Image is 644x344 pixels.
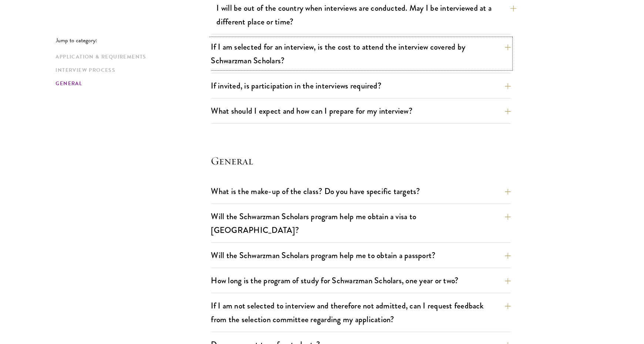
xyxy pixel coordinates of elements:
p: Jump to category: [56,37,211,44]
button: If I am selected for an interview, is the cost to attend the interview covered by Schwarzman Scho... [211,39,511,69]
button: If invited, is participation in the interviews required? [211,77,511,94]
a: Application & Requirements [56,53,207,61]
a: General [56,80,207,87]
button: If I am not selected to interview and therefore not admitted, can I request feedback from the sel... [211,297,511,328]
button: Will the Schwarzman Scholars program help me obtain a visa to [GEOGRAPHIC_DATA]? [211,208,511,238]
button: What is the make-up of the class? Do you have specific targets? [211,183,511,200]
button: What should I expect and how can I prepare for my interview? [211,103,511,119]
button: Will the Schwarzman Scholars program help me to obtain a passport? [211,247,511,264]
button: How long is the program of study for Schwarzman Scholars, one year or two? [211,272,511,289]
h4: General [211,153,511,168]
a: Interview Process [56,66,207,74]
